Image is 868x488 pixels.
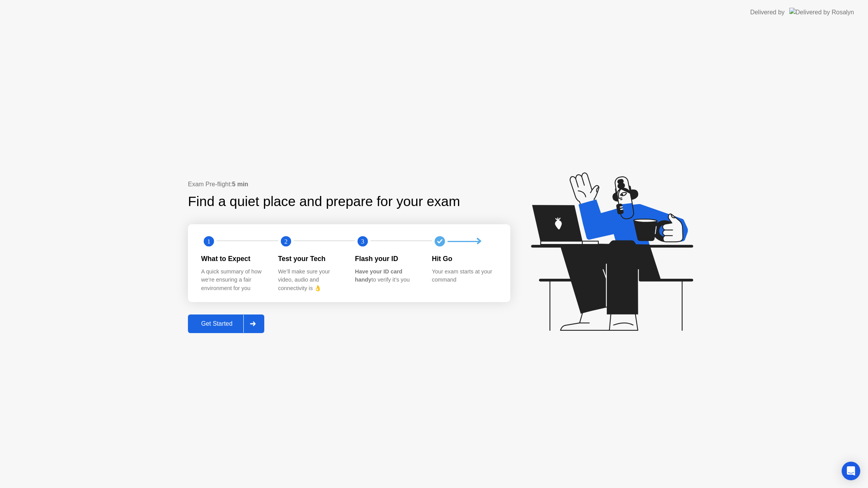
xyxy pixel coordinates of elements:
[432,254,497,264] div: Hit Go
[432,268,497,284] div: Your exam starts at your command
[789,8,854,17] img: Delivered by Rosalyn
[201,268,266,293] div: A quick summary of how we’re ensuring a fair environment for you
[750,8,785,17] div: Delivered by
[355,254,420,264] div: Flash your ID
[278,254,343,264] div: Test your Tech
[278,268,343,293] div: We’ll make sure your video, audio and connectivity is 👌
[842,462,860,480] div: Open Intercom Messenger
[188,191,461,212] div: Find a quiet place and prepare for your exam
[284,238,287,245] text: 2
[361,238,364,245] text: 3
[355,268,402,283] b: Have your ID card handy
[232,181,248,187] b: 5 min
[207,238,210,245] text: 1
[201,254,266,264] div: What to Expect
[188,314,264,333] button: Get Started
[188,180,510,189] div: Exam Pre-flight:
[355,268,420,284] div: to verify it’s you
[190,320,243,327] div: Get Started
